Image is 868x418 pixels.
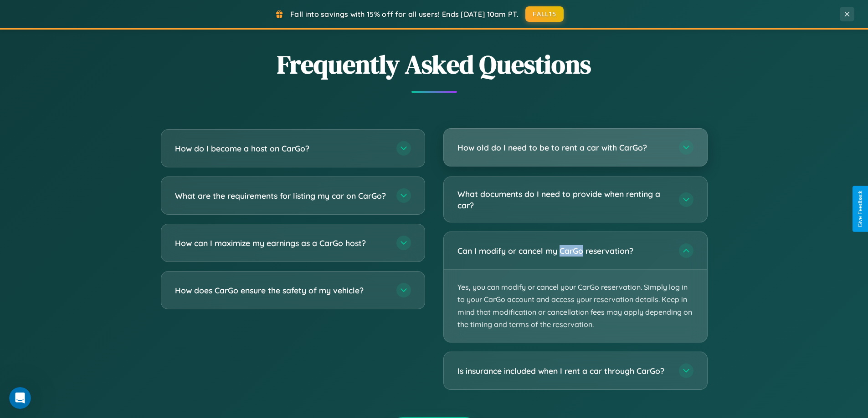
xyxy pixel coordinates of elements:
h3: How old do I need to be to rent a car with CarGo? [457,142,670,153]
h2: Frequently Asked Questions [161,47,708,82]
h3: Can I modify or cancel my CarGo reservation? [457,245,670,257]
p: Yes, you can modify or cancel your CarGo reservation. Simply log in to your CarGo account and acc... [444,270,707,342]
span: Fall into savings with 15% off for all users! Ends [DATE] 10am PT. [290,10,519,19]
button: FALL15 [525,6,564,22]
h3: How do I become a host on CarGo? [175,143,387,154]
h3: What documents do I need to provide when renting a car? [457,188,670,211]
iframe: Intercom live chat [9,387,31,409]
h3: How can I maximize my earnings as a CarGo host? [175,237,387,249]
h3: What are the requirements for listing my car on CarGo? [175,190,387,201]
div: Give Feedback [857,191,863,227]
h3: Is insurance included when I rent a car through CarGo? [457,365,670,377]
h3: How does CarGo ensure the safety of my vehicle? [175,285,387,296]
